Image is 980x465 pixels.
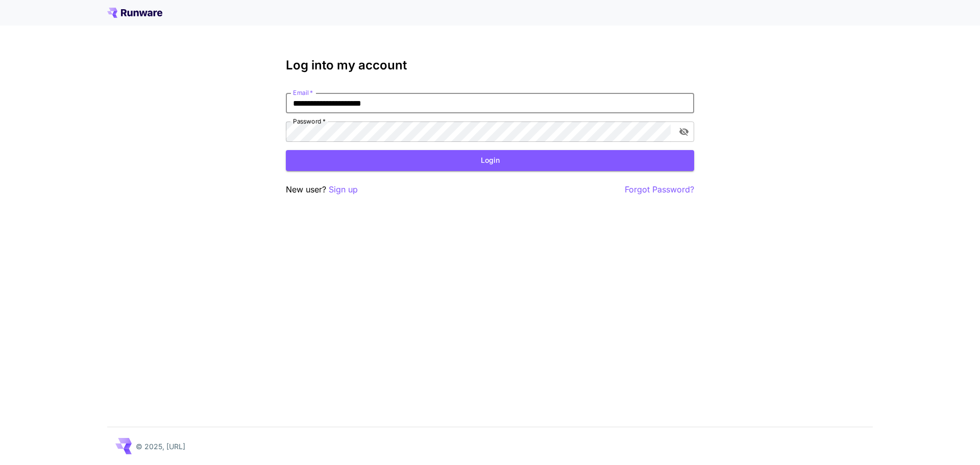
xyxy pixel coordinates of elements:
[293,117,326,126] label: Password
[286,58,694,72] h3: Log into my account
[136,441,185,452] p: © 2025, [URL]
[286,150,694,171] button: Login
[675,123,693,141] button: toggle password visibility
[293,88,313,97] label: Email
[625,183,694,196] button: Forgot Password?
[329,183,358,196] button: Sign up
[286,183,358,196] p: New user?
